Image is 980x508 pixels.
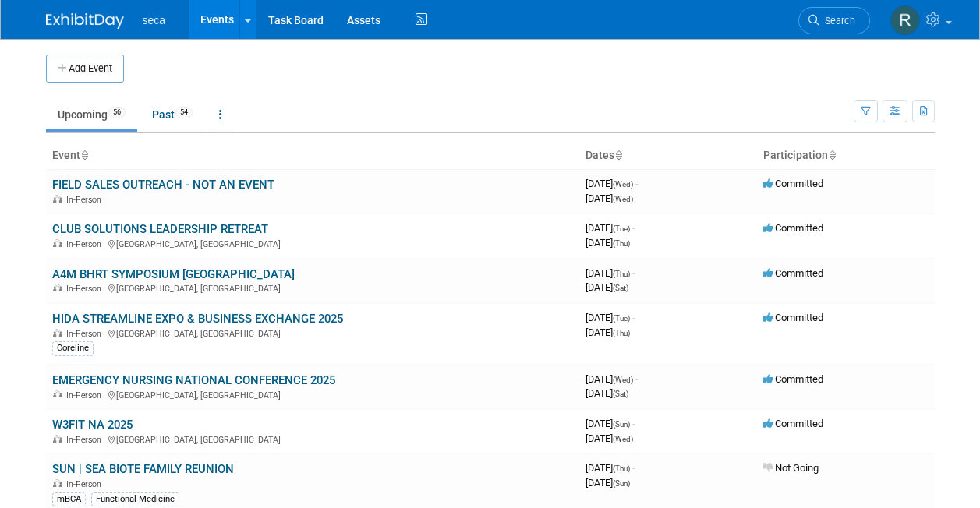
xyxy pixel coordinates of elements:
span: (Wed) [613,376,633,384]
span: In-Person [66,239,106,249]
span: In-Person [66,284,106,294]
span: In-Person [66,435,106,445]
span: (Sat) [613,390,628,398]
span: [DATE] [586,237,630,249]
span: Committed [763,418,823,429]
span: [DATE] [586,418,635,429]
span: In-Person [66,479,106,489]
span: In-Person [66,329,106,339]
span: (Thu) [613,329,630,337]
span: 56 [108,107,126,118]
span: [DATE] [586,432,633,444]
a: A4M BHRT SYMPOSIUM [GEOGRAPHIC_DATA] [52,267,295,281]
div: [GEOGRAPHIC_DATA], [GEOGRAPHIC_DATA] [52,388,573,400]
div: Functional Medicine [91,492,179,506]
a: Past54 [140,100,204,129]
div: [GEOGRAPHIC_DATA], [GEOGRAPHIC_DATA] [52,326,573,339]
a: Upcoming56 [46,100,137,129]
a: Sort by Start Date [614,149,622,161]
span: Not Going [763,462,819,474]
span: [DATE] [586,373,638,385]
span: Search [819,15,855,26]
span: - [632,312,635,323]
span: - [632,418,635,429]
span: Committed [763,267,823,279]
span: Committed [763,178,823,189]
span: seca [143,14,166,26]
div: [GEOGRAPHIC_DATA], [GEOGRAPHIC_DATA] [52,432,573,445]
button: Add Event [46,55,124,83]
a: FIELD SALES OUTREACH - NOT AN EVENT [52,178,274,192]
span: - [632,462,635,474]
a: W3FIT NA 2025 [52,418,133,432]
img: In-Person Event [53,195,62,203]
span: (Wed) [613,435,633,443]
span: (Wed) [613,180,633,189]
a: Sort by Event Name [80,149,88,161]
span: [DATE] [586,326,630,338]
span: (Tue) [613,224,630,233]
span: In-Person [66,195,106,205]
span: (Sun) [613,420,630,429]
span: (Sun) [613,479,630,488]
a: HIDA STREAMLINE EXPO & BUSINESS EXCHANGE 2025 [52,312,343,326]
img: In-Person Event [53,284,62,291]
a: SUN | SEA BIOTE FAMILY REUNION [52,462,234,476]
span: - [632,267,635,279]
span: - [635,373,638,385]
img: In-Person Event [53,239,62,247]
span: - [632,222,635,234]
span: (Thu) [613,239,630,248]
a: EMERGENCY NURSING NATIONAL CONFERENCE 2025 [52,373,335,387]
span: [DATE] [586,267,635,279]
span: In-Person [66,390,106,400]
span: - [635,178,638,189]
span: [DATE] [586,281,628,293]
a: Sort by Participation Type [828,149,836,161]
a: Search [798,7,870,34]
img: In-Person Event [53,390,62,398]
span: [DATE] [586,312,635,323]
span: [DATE] [586,387,628,399]
span: 54 [175,107,193,118]
span: (Wed) [613,195,633,203]
img: Rachel Jordan [890,5,920,35]
th: Participation [757,143,935,169]
span: [DATE] [586,477,630,489]
span: [DATE] [586,192,633,204]
img: In-Person Event [53,435,62,443]
div: [GEOGRAPHIC_DATA], [GEOGRAPHIC_DATA] [52,281,573,294]
span: Committed [763,222,823,234]
span: (Thu) [613,270,630,278]
div: Coreline [52,341,94,355]
th: Event [46,143,579,169]
span: Committed [763,312,823,323]
div: mBCA [52,492,86,506]
span: (Tue) [613,314,630,323]
th: Dates [579,143,757,169]
img: In-Person Event [53,329,62,337]
span: (Sat) [613,284,628,292]
a: CLUB SOLUTIONS LEADERSHIP RETREAT [52,222,268,236]
img: In-Person Event [53,479,62,487]
div: [GEOGRAPHIC_DATA], [GEOGRAPHIC_DATA] [52,237,573,249]
img: ExhibitDay [46,13,124,29]
span: [DATE] [586,178,638,189]
span: Committed [763,373,823,385]
span: (Thu) [613,464,630,473]
span: [DATE] [586,462,635,474]
span: [DATE] [586,222,635,234]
